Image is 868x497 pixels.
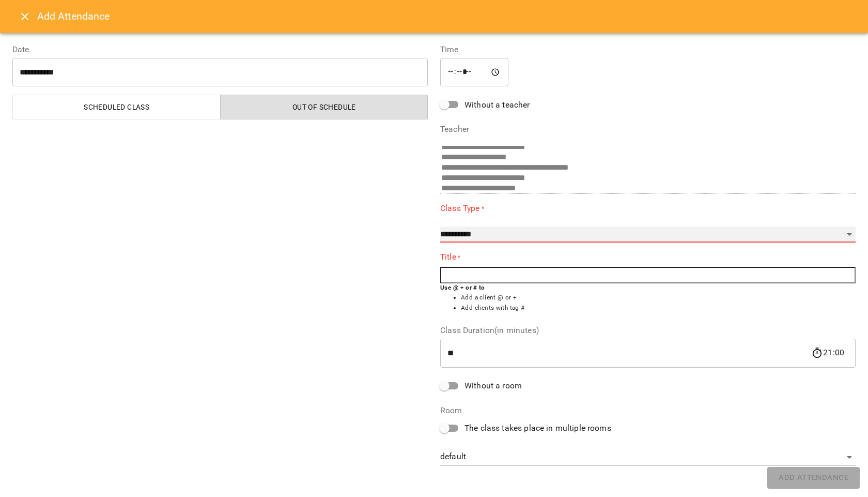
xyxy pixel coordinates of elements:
[227,101,422,113] span: Out of Schedule
[440,406,856,415] label: Room
[12,46,428,54] label: Date
[440,46,856,54] label: Time
[461,293,856,303] li: Add a client @ or +
[220,95,428,119] button: Out of Schedule
[440,326,856,335] label: Class Duration(in minutes)
[12,4,37,29] button: Close
[461,303,856,313] li: Add clients with tag #
[440,284,485,291] b: Use @ + or # to
[440,251,856,263] label: Title
[464,422,611,434] span: The class takes place in multiple rooms
[440,449,856,465] div: default
[440,202,856,214] label: Class Type
[440,125,856,133] label: Teacher
[12,95,221,119] button: Scheduled class
[464,380,522,392] span: Without a room
[464,99,530,111] span: Without a teacher
[19,101,214,113] span: Scheduled class
[37,8,856,24] h6: Add Attendance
